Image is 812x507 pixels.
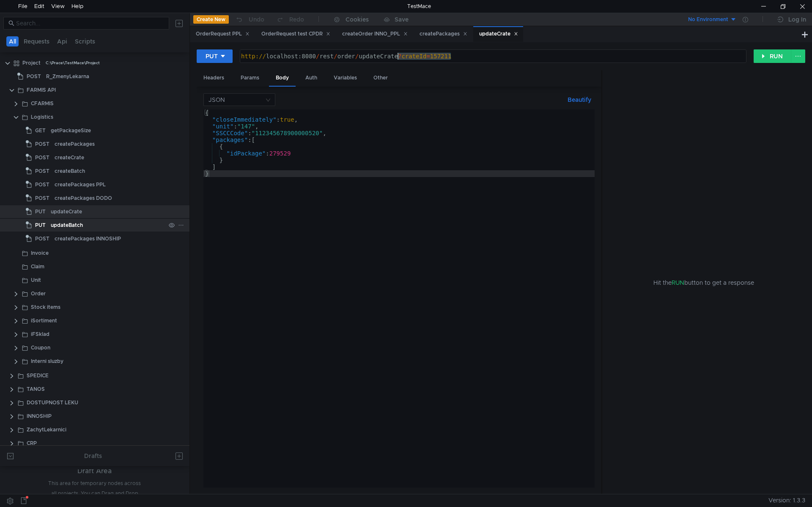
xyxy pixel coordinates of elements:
[197,49,233,63] button: PUT
[55,165,85,177] div: createBatch
[31,247,49,259] div: Invoice
[35,192,49,204] span: POST
[27,369,49,382] div: SPEDICE
[35,178,49,191] span: POST
[197,70,231,86] div: Headers
[193,15,229,24] button: Create New
[31,301,60,313] div: Stock items
[55,151,84,164] div: createCrate
[31,111,53,123] div: Logistics
[55,178,106,191] div: createPackages PPL
[31,341,50,354] div: Coupon
[84,451,102,461] div: Drafts
[420,30,467,38] div: createPackages
[35,124,46,137] span: GET
[31,260,44,273] div: Claim
[196,30,250,38] div: OrderRequest PPL
[51,124,91,137] div: getPackageSize
[367,70,395,86] div: Other
[31,287,46,300] div: Order
[35,138,49,150] span: POST
[788,14,806,25] div: Log In
[234,70,266,86] div: Params
[55,232,121,245] div: createPackages INNOSHIP
[229,13,270,26] button: Undo
[27,437,37,450] div: CRP
[27,70,41,83] span: POST
[16,19,164,28] input: Search...
[754,49,791,63] button: RUN
[289,14,304,25] div: Redo
[395,16,409,22] div: Save
[346,14,369,25] div: Cookies
[31,328,49,341] div: iFSklad
[688,16,728,24] div: No Environment
[72,36,98,46] button: Scripts
[31,355,63,368] div: Interni sluzby
[27,396,78,409] div: DOSTUPNOST LEKU
[653,278,754,287] span: Hit the button to get a response
[35,165,49,177] span: POST
[35,205,46,218] span: PUT
[342,30,408,38] div: createOrder INNO_PPL
[27,84,56,96] div: FARMIS API
[46,70,89,83] div: R_ZmenyLekarna
[31,274,41,286] div: Unit
[678,13,737,26] button: No Environment
[21,36,52,46] button: Requests
[51,219,83,232] div: updateBatch
[51,205,82,218] div: updateCrate
[27,423,66,436] div: ZachytLekarnici
[55,192,112,204] div: createPackages DODO
[270,13,310,26] button: Redo
[31,314,57,327] div: iSortiment
[27,383,45,395] div: TANOS
[327,70,364,86] div: Variables
[6,36,19,46] button: All
[22,57,41,69] div: Project
[35,219,46,232] span: PUT
[35,151,49,164] span: POST
[31,97,54,110] div: CFARMIS
[55,36,70,46] button: Api
[564,95,595,105] button: Beautify
[768,494,805,507] span: Version: 1.3.3
[46,57,100,69] div: C:\Prace\TestMace\Project
[672,279,684,286] span: RUN
[299,70,324,86] div: Auth
[249,14,264,25] div: Undo
[55,138,95,150] div: createPackages
[206,52,218,61] div: PUT
[269,70,296,87] div: Body
[27,410,52,422] div: INNOSHIP
[261,30,330,38] div: OrderRequest test CPDR
[35,232,49,245] span: POST
[479,30,518,38] div: updateCrate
